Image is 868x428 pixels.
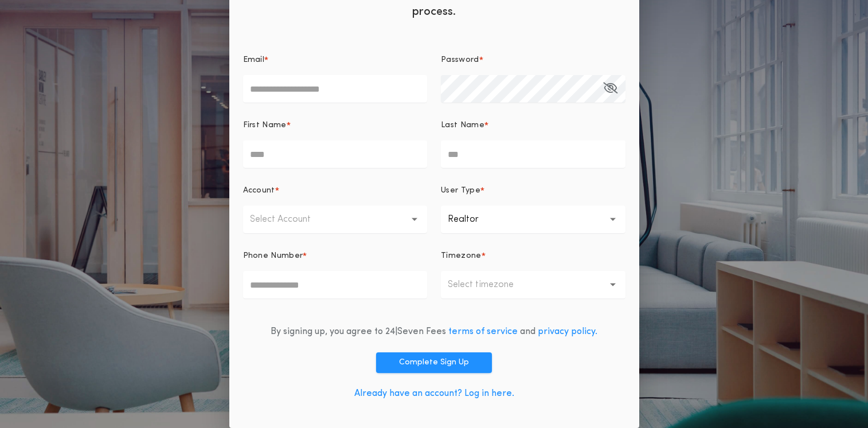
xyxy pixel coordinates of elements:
input: First Name* [243,140,428,168]
div: By signing up, you agree to 24|Seven Fees and [271,325,597,339]
p: Last Name [441,120,484,131]
p: Password [441,54,479,66]
p: Realtor [448,213,497,226]
button: Select Account [243,206,428,233]
button: Password* [603,75,617,103]
input: Password* [441,75,625,103]
p: Phone Number [243,250,303,262]
p: Email [243,54,265,66]
p: Select Account [250,213,329,226]
p: Select timezone [448,278,532,292]
p: Account [243,185,275,197]
input: Phone Number* [243,271,428,299]
a: privacy policy. [538,327,597,336]
input: Email* [243,75,428,103]
a: Already have an account? Log in here. [354,389,514,398]
a: terms of service [448,327,518,336]
p: User Type [441,185,480,197]
p: First Name [243,120,287,131]
input: Last Name* [441,140,625,168]
button: Realtor [441,206,625,233]
button: Select timezone [441,271,625,299]
p: Timezone [441,250,482,262]
button: Complete Sign Up [376,352,492,373]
